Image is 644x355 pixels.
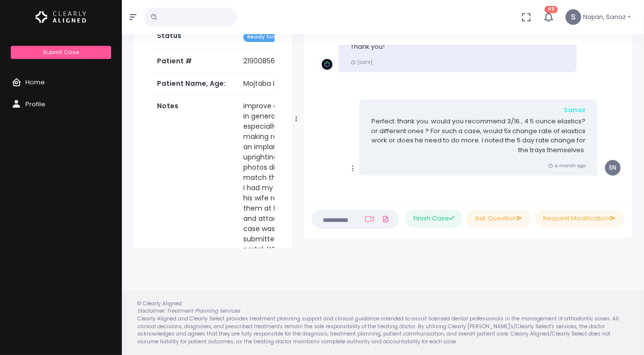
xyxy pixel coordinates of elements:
a: Add Loom Video [363,215,376,223]
span: Ready for Dr. Review [243,33,307,42]
span: Home [25,78,45,87]
em: Disclaimer: Treatment Planning Services [137,307,240,315]
th: Status [151,25,237,50]
td: 21900856 [237,50,317,73]
th: Patient Name, Age: [151,73,237,95]
span: S [566,9,581,25]
span: Profile [25,99,45,109]
span: Submit Case [43,48,79,56]
td: Mojtaba Iraqi , 37 [237,73,317,95]
small: a month ago [548,162,585,169]
p: Perfect. thank you. would you recommend 3/16 , 4.5 ounce elastics? or different ones ? For such a... [371,117,585,155]
button: Ask Question [467,210,531,228]
div: Sanaz [371,105,585,115]
td: improve occlusion in general, especially quad 3- making room for an implant - and uprighting 36. ... [237,95,317,312]
th: Patient # [151,50,237,73]
div: © Clearly Aligned Clearly Aligned and Clearly Select provides treatment planning support and clin... [128,300,638,346]
button: Finish Case [405,210,463,228]
small: [DATE] [351,59,372,65]
span: 49 [545,6,558,13]
div: scrollable content [312,45,624,192]
span: SN [605,160,621,176]
a: Add Files [380,210,391,228]
img: Logo Horizontal [36,7,86,27]
th: Notes [151,95,237,312]
a: Submit Case [11,46,111,59]
span: Najian, Sanaz [583,12,626,22]
button: Request Modification [535,210,624,228]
